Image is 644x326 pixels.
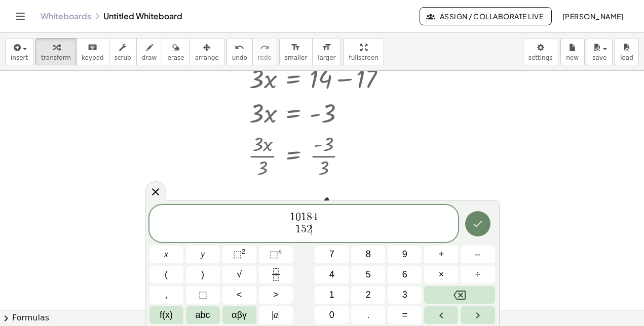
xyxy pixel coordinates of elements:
[160,308,173,322] span: f(x)
[88,42,97,54] i: keyboard
[237,288,242,302] span: <
[329,308,334,322] span: 0
[402,268,407,281] span: 6
[475,248,480,261] span: –
[329,248,334,261] span: 7
[270,249,278,259] span: ⬚
[186,286,220,304] button: Placeholder
[388,306,422,324] button: Equals
[402,308,408,322] span: =
[190,38,224,65] button: arrange
[322,42,331,54] i: format_size
[41,11,91,21] a: Whiteboards
[259,286,293,304] button: Greater than
[439,248,444,261] span: +
[343,38,384,65] button: fullscreen
[76,38,109,65] button: keyboardkeypad
[201,248,205,261] span: y
[329,288,334,302] span: 1
[366,288,371,302] span: 2
[424,246,458,263] button: Plus
[149,246,183,263] button: x
[115,54,131,61] span: scrub
[222,306,256,324] button: Greek alphabet
[307,212,312,223] span: 8
[428,12,543,21] span: Assign / Collaborate Live
[560,38,585,65] button: new
[562,12,624,21] span: [PERSON_NAME]
[424,306,458,324] button: Left arrow
[620,54,633,61] span: load
[592,54,607,61] span: save
[388,266,422,283] button: 6
[366,268,371,281] span: 5
[367,308,369,322] span: .
[402,288,407,302] span: 3
[388,246,422,263] button: 9
[226,38,253,65] button: undoundo
[402,248,407,261] span: 9
[278,310,280,320] span: |
[424,266,458,283] button: Times
[260,42,270,54] i: redo
[186,306,220,324] button: Alphabet
[295,224,301,235] span: 1
[351,306,385,324] button: .
[278,248,282,255] sup: n
[11,54,28,61] span: insert
[351,266,385,283] button: 5
[222,286,256,304] button: Less than
[528,54,553,61] span: settings
[235,42,244,54] i: undo
[149,306,183,324] button: Functions
[279,38,313,65] button: format_sizesmaller
[199,288,207,302] span: ⬚
[232,308,247,322] span: αβγ
[109,38,137,65] button: scrub
[149,266,183,283] button: (
[615,38,639,65] button: load
[295,212,301,223] span: 0
[465,211,490,236] button: Done
[233,249,242,259] span: ⬚
[291,42,300,54] i: format_size
[142,54,157,61] span: draw
[315,246,349,263] button: 7
[196,308,210,322] span: abc
[222,246,256,263] button: Squared
[439,268,444,281] span: ×
[461,246,495,263] button: Minus
[587,38,613,65] button: save
[167,54,184,61] span: erase
[461,266,495,283] button: Divide
[82,54,104,61] span: keypad
[312,224,312,235] span: ​
[273,288,279,302] span: >
[566,54,579,61] span: new
[162,38,190,65] button: erase
[290,212,295,223] span: 1
[301,212,307,223] span: 1
[186,266,220,283] button: )
[201,268,204,281] span: )
[186,246,220,263] button: y
[285,54,307,61] span: smaller
[301,224,307,235] span: 5
[315,266,349,283] button: 4
[312,38,341,65] button: format_sizelarger
[351,246,385,263] button: 8
[232,54,247,61] span: undo
[149,286,183,304] button: ,
[195,54,219,61] span: arrange
[554,7,632,25] button: [PERSON_NAME]
[136,38,163,65] button: draw
[272,310,274,320] span: |
[307,224,312,235] span: 2
[388,286,422,304] button: 3
[318,54,335,61] span: larger
[165,288,168,302] span: ,
[272,308,280,322] span: a
[461,306,495,324] button: Right arrow
[165,268,168,281] span: (
[222,266,256,283] button: Square root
